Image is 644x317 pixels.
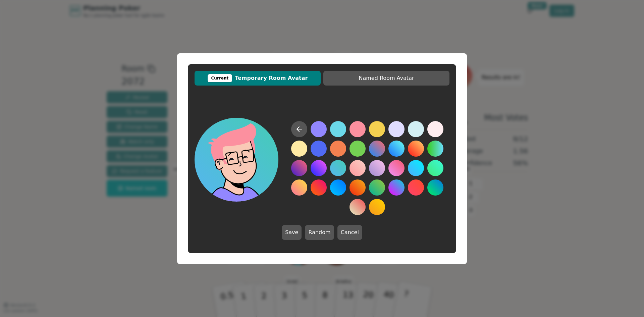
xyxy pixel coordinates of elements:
[305,225,334,240] button: Random
[208,74,232,82] div: Current
[323,71,449,86] button: Named Room Avatar
[195,71,321,86] button: CurrentTemporary Room Avatar
[327,74,446,82] span: Named Room Avatar
[282,225,302,240] button: Save
[198,74,317,82] span: Temporary Room Avatar
[337,225,362,240] button: Cancel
